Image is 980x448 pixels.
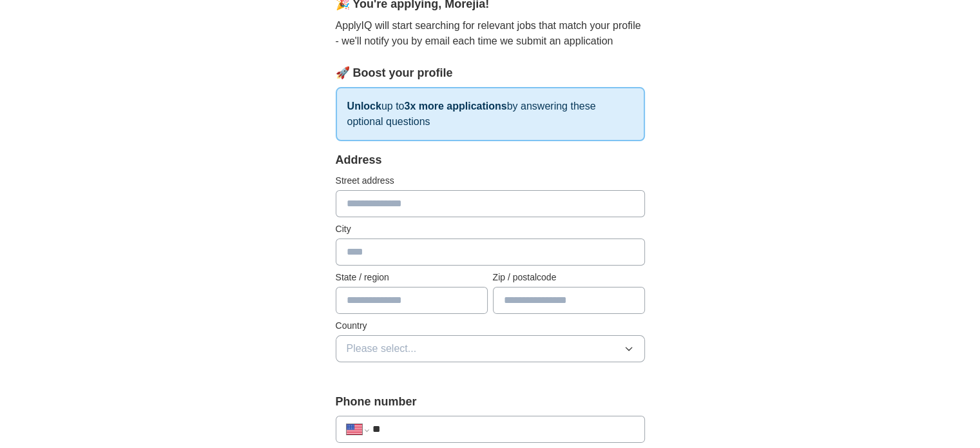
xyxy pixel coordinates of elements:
[404,101,506,112] strong: 3x more applications
[336,335,645,362] button: Please select...
[336,222,645,236] label: City
[347,101,381,112] strong: Unlock
[493,271,645,284] label: Zip / postalcode
[347,341,417,356] span: Please select...
[336,319,645,333] label: Country
[336,87,645,141] p: up to by answering these optional questions
[336,174,645,188] label: Street address
[336,64,645,82] div: 🚀 Boost your profile
[336,271,488,284] label: State / region
[336,151,645,169] div: Address
[336,18,645,49] p: ApplyIQ will start searching for relevant jobs that match your profile - we'll notify you by emai...
[336,393,645,411] label: Phone number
